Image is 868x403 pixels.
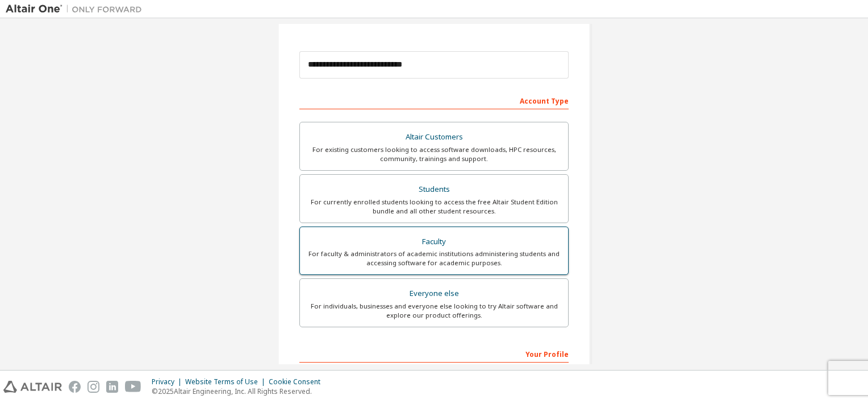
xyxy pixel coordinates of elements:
div: Privacy [152,377,185,386]
img: Altair One [6,3,148,15]
img: facebook.svg [69,381,81,393]
div: Altair Customers [307,129,561,145]
div: For existing customers looking to access software downloads, HPC resources, community, trainings ... [307,145,561,163]
div: Everyone else [307,286,561,302]
div: For currently enrolled students looking to access the free Altair Student Edition bundle and all ... [307,198,561,216]
div: Website Terms of Use [185,377,269,386]
div: Your Profile [299,344,569,363]
img: youtube.svg [125,381,141,393]
div: Students [307,182,561,198]
p: © 2025 Altair Engineering, Inc. All Rights Reserved. [152,386,327,396]
img: linkedin.svg [106,381,118,393]
div: Cookie Consent [269,377,327,386]
div: Faculty [307,234,561,250]
div: Account Type [299,91,569,109]
img: instagram.svg [87,381,99,393]
div: For faculty & administrators of academic institutions administering students and accessing softwa... [307,249,561,268]
div: For individuals, businesses and everyone else looking to try Altair software and explore our prod... [307,302,561,320]
img: altair_logo.svg [3,381,62,393]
